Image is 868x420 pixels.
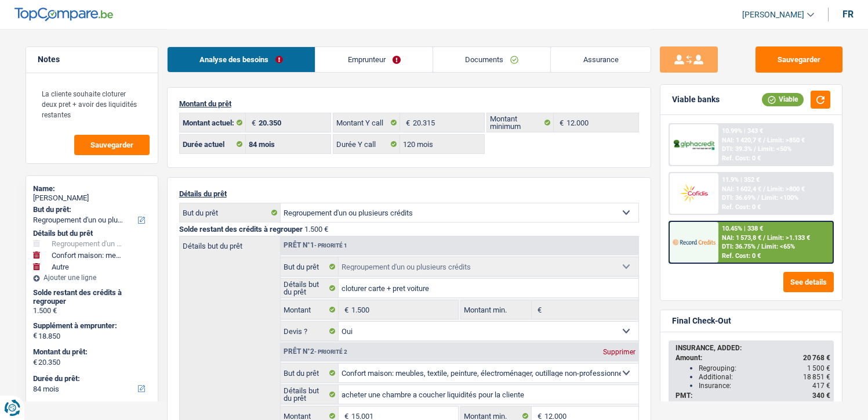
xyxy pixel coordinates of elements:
[673,138,716,152] img: AlphaCredit
[733,5,814,24] a: [PERSON_NAME]
[722,137,761,144] span: NAI: 1 420,7 €
[33,347,148,357] label: Montant du prêt:
[180,135,246,153] label: Durée actuel
[90,141,133,149] span: Sauvegarder
[758,145,791,153] span: Limit: <50%
[281,242,350,249] div: Prêt n°1
[722,155,761,162] div: Ref. Cost: 0 €
[675,392,830,400] div: PMT:
[722,252,761,260] div: Ref. Cost: 0 €
[699,373,830,381] div: Additional:
[722,194,756,202] span: DTI: 36.69%
[281,322,339,340] label: Devis ?
[722,234,761,242] span: NAI: 1 573,8 €
[33,205,148,214] label: But du prêt:
[554,113,566,132] span: €
[179,189,639,198] p: Détails du prêt
[74,135,150,155] button: Sauvegarder
[699,364,830,372] div: Regrouping:
[281,348,350,356] div: Prêt n°2
[761,194,798,202] span: Limit: <100%
[757,243,760,250] span: /
[722,145,752,153] span: DTI: 39.3%
[33,288,151,306] div: Solde restant des crédits à regrouper
[281,385,339,404] label: Détails but du prêt
[600,349,638,356] div: Supprimer
[763,234,765,242] span: /
[762,93,804,106] div: Viable
[675,354,830,362] div: Amount:
[33,374,148,383] label: Durée du prêt:
[742,10,804,20] span: [PERSON_NAME]
[803,373,830,381] span: 18 851 €
[180,236,280,250] label: Détails but du prêt
[304,225,328,234] span: 1.500 €
[767,137,805,144] span: Limit: >850 €
[33,229,151,238] div: Détails but du prêt
[722,185,761,193] span: NAI: 1 602,4 €
[281,279,339,297] label: Détails but du prêt
[722,176,760,184] div: 11.9% | 352 €
[803,354,830,362] span: 20 768 €
[675,344,830,352] div: INSURANCE, ADDED:
[767,185,805,193] span: Limit: >800 €
[168,47,315,72] a: Analyse des besoins
[333,113,400,132] label: Montant Y call
[33,358,37,367] span: €
[757,194,760,202] span: /
[754,145,756,153] span: /
[763,185,765,193] span: /
[783,272,834,292] button: See details
[179,225,303,234] span: Solde restant des crédits à regrouper
[314,349,347,355] span: - Priorité 2
[812,382,830,390] span: 417 €
[756,46,842,73] button: Sauvegarder
[281,257,339,276] label: But du prêt
[314,242,347,249] span: - Priorité 1
[33,400,151,410] div: Banque:
[33,274,151,282] div: Ajouter une ligne
[33,331,37,340] span: €
[281,300,339,319] label: Montant
[333,135,400,153] label: Durée Y call
[672,95,720,105] div: Viable banks
[722,203,761,211] div: Ref. Cost: 0 €
[842,9,854,20] div: fr
[673,231,716,253] img: Record Credits
[763,137,765,144] span: /
[33,321,148,331] label: Supplément à emprunter:
[767,234,810,242] span: Limit: >1.133 €
[180,113,246,132] label: Montant actuel:
[433,47,551,72] a: Documents
[339,300,351,319] span: €
[761,243,795,250] span: Limit: <65%
[281,364,339,382] label: But du prêt
[33,184,151,193] div: Name:
[38,55,146,64] h5: Notes
[180,203,281,222] label: But du prêt
[315,47,433,72] a: Emprunteur
[812,392,830,400] span: 340 €
[487,113,554,132] label: Montant minimum
[400,113,413,132] span: €
[551,47,651,72] a: Assurance
[722,225,763,232] div: 10.45% | 338 €
[672,316,731,326] div: Final Check-Out
[461,300,532,319] label: Montant min.
[532,300,544,319] span: €
[722,127,763,135] div: 10.99% | 343 €
[179,99,639,108] p: Montant du prêt
[699,382,830,390] div: Insurance:
[33,193,151,203] div: [PERSON_NAME]
[14,8,113,21] img: TopCompare Logo
[33,306,151,315] div: 1.500 €
[246,113,259,132] span: €
[807,364,830,372] span: 1 500 €
[722,243,756,250] span: DTI: 36.75%
[673,182,716,204] img: Cofidis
